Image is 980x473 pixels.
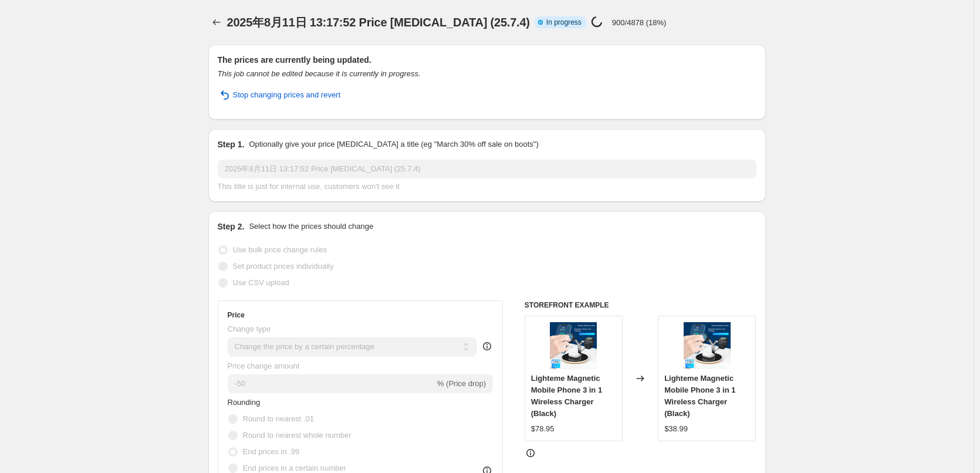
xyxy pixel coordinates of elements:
[243,431,352,440] span: Round to nearest whole number
[249,221,373,232] p: Select how the prices should change
[233,262,334,271] span: Set product prices individually
[227,16,530,29] span: 2025年8月11日 13:17:52 Price [MEDICAL_DATA] (25.7.4)
[437,379,486,388] span: % (Price drop)
[228,398,261,407] span: Rounding
[218,182,400,191] span: This title is just for internal use, customers won't see it
[531,424,555,433] span: $78.95
[612,18,667,27] p: 900/4878 (18%)
[233,278,289,287] span: Use CSV upload
[243,464,346,472] span: End prices in a certain number
[684,322,731,369] img: cb612ddec6a3ce8688621b8b909ab3cf_7f8bc6a4-b4b1-403f-b268-bfb0c73ca583_80x.jpg
[208,14,225,31] button: Price change jobs
[550,322,597,369] img: cb612ddec6a3ce8688621b8b909ab3cf_7f8bc6a4-b4b1-403f-b268-bfb0c73ca583_80x.jpg
[525,300,756,310] h6: STOREFRONT EXAMPLE
[546,18,582,27] span: In progress
[218,221,245,232] h2: Step 2.
[531,374,602,418] span: Lighteme Magnetic Mobile Phone 3 in 1 Wireless Charger (Black)
[218,138,245,150] h2: Step 1.
[664,374,735,418] span: Lighteme Magnetic Mobile Phone 3 in 1 Wireless Charger (Black)
[243,447,300,456] span: End prices in .99
[218,54,756,66] h2: The prices are currently being updated.
[249,138,538,150] p: Optionally give your price [MEDICAL_DATA] a title (eg "March 30% off sale on boots")
[481,340,493,352] div: help
[218,160,756,178] input: 30% off holiday sale
[243,414,314,423] span: Round to nearest .01
[228,361,300,370] span: Price change amount
[228,325,271,333] span: Change type
[228,374,435,393] input: -15
[218,69,421,78] i: This job cannot be edited because it is currently in progress.
[211,86,348,104] button: Stop changing prices and revert
[664,424,688,433] span: $38.99
[233,89,341,101] span: Stop changing prices and revert
[228,310,245,320] h3: Price
[233,245,327,254] span: Use bulk price change rules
